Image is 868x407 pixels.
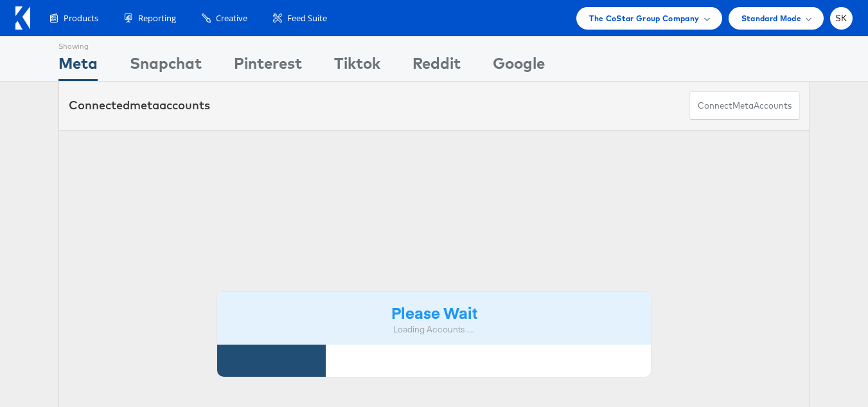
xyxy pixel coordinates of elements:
div: Reddit [412,52,461,81]
div: Pinterest [234,52,302,81]
span: meta [130,98,159,113]
button: ConnectmetaAccounts [689,91,800,120]
span: Reporting [138,12,176,24]
div: Loading Accounts .... [227,323,642,336]
div: Google [493,52,545,81]
div: Snapchat [130,52,202,81]
div: Meta [58,52,98,81]
span: meta [732,100,754,112]
span: Feed Suite [287,12,327,24]
span: Creative [216,12,247,24]
div: Showing [58,37,98,52]
strong: Please Wait [391,302,477,323]
span: SK [835,14,847,23]
span: Standard Mode [741,12,801,25]
div: Connected accounts [69,97,210,114]
span: The CoStar Group Company [589,12,699,25]
span: Products [64,12,98,24]
div: Tiktok [334,52,380,81]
